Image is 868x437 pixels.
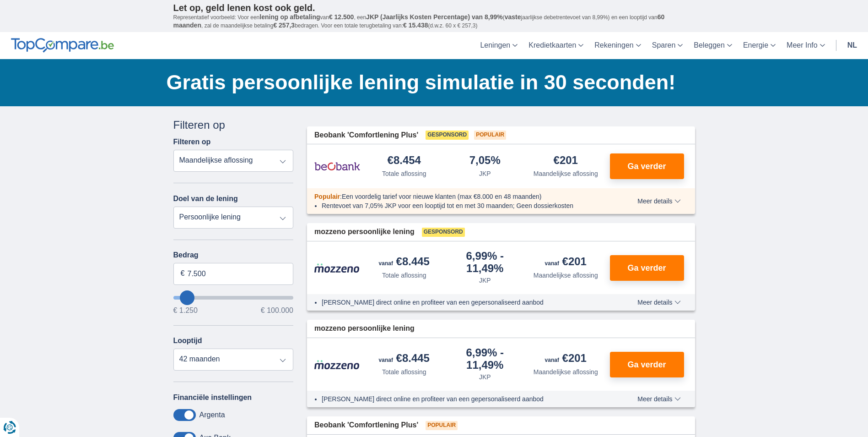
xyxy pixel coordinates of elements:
[534,271,598,280] div: Maandelijkse aflossing
[738,32,781,59] a: Energie
[479,169,491,178] div: JKP
[610,153,684,179] button: Ga verder
[329,13,354,21] span: € 12.500
[589,32,646,59] a: Rekeningen
[627,264,666,272] span: Ga verder
[173,337,202,345] label: Looptijd
[382,367,426,377] div: Totale aflossing
[322,298,604,307] li: [PERSON_NAME] direct online en profiteer van een gepersonaliseerd aanbod
[173,251,294,259] label: Bedrag
[631,197,687,205] button: Meer details
[314,130,418,141] span: Beobank 'Comfortlening Plus'
[403,22,428,29] span: € 15.438
[647,32,689,59] a: Sparen
[307,192,611,201] div: :
[637,396,680,402] span: Meer details
[11,38,114,53] img: TopCompare
[479,276,491,285] div: JKP
[173,13,665,29] span: 60 maanden
[379,353,430,366] div: €8.445
[173,307,198,314] span: € 1.250
[627,361,666,369] span: Ga verder
[314,420,418,431] span: Beobank 'Comfortlening Plus'
[199,411,225,419] label: Argenta
[173,195,238,203] label: Doel van de lening
[382,169,426,178] div: Totale aflossing
[545,256,587,269] div: €201
[637,299,680,306] span: Meer details
[534,169,598,178] div: Maandelijkse aflossing
[426,131,469,140] span: Gesponsord
[314,227,415,237] span: mozzeno persoonlijke lening
[314,193,340,200] span: Populair
[637,198,680,204] span: Meer details
[322,394,604,404] li: [PERSON_NAME] direct online en profiteer van een gepersonaliseerd aanbod
[173,13,695,30] p: Representatief voorbeeld: Voor een van , een ( jaarlijkse debetrentevoet van 8,99%) en een loopti...
[322,201,604,210] li: Rentevoet van 7,05% JKP voor een looptijd tot en met 30 maanden; Geen dossierkosten
[259,13,320,21] span: lening op afbetaling
[627,162,666,170] span: Ga verder
[448,347,522,371] div: 6,99%
[273,22,295,29] span: € 257,3
[426,421,458,430] span: Populair
[631,299,687,306] button: Meer details
[505,13,521,21] span: vaste
[167,68,695,97] h1: Gratis persoonlijke lening simulatie in 30 seconden!
[388,155,421,167] div: €8.454
[342,193,542,200] span: Een voordelig tarief voor nieuwe klanten (max €8.000 en 48 maanden)
[314,323,415,334] span: mozzeno persoonlijke lening
[469,155,501,167] div: 7,05%
[261,307,293,314] span: € 100.000
[382,271,426,280] div: Totale aflossing
[479,372,491,382] div: JKP
[554,155,578,167] div: €201
[173,138,211,146] label: Filteren op
[366,13,503,21] span: JKP (Jaarlijks Kosten Percentage) van 8,99%
[422,228,465,237] span: Gesponsord
[173,296,294,300] input: wantToBorrow
[842,32,863,59] a: nl
[523,32,589,59] a: Kredietkaarten
[314,155,360,178] img: product.pl.alt Beobank
[534,367,598,377] div: Maandelijkse aflossing
[173,393,252,402] label: Financiële instellingen
[610,255,684,281] button: Ga verder
[173,2,695,13] p: Let op, geld lenen kost ook geld.
[474,131,506,140] span: Populair
[173,117,294,133] div: Filteren op
[181,268,185,279] span: €
[314,360,360,370] img: product.pl.alt Mozzeno
[448,251,522,274] div: 6,99%
[545,353,587,366] div: €201
[610,352,684,377] button: Ga verder
[379,256,430,269] div: €8.445
[781,32,830,59] a: Meer Info
[314,263,360,273] img: product.pl.alt Mozzeno
[474,32,523,59] a: Leningen
[688,32,738,59] a: Beleggen
[631,395,687,403] button: Meer details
